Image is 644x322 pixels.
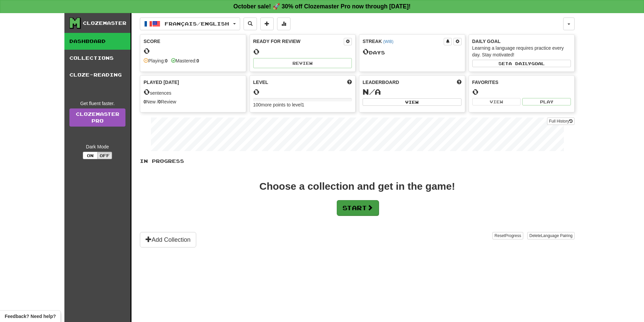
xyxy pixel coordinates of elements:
button: Français/English [140,17,240,30]
div: Dark Mode [69,143,125,150]
span: Leaderboard [363,79,399,86]
a: ClozemasterPro [69,108,125,127]
button: Play [522,98,571,105]
div: New / Review [144,98,243,105]
button: Add sentence to collection [260,17,274,30]
button: Review [253,58,352,68]
span: Open feedback widget [5,313,56,320]
a: Dashboard [64,33,130,50]
div: 0 [472,88,571,96]
div: Mastered: [171,57,199,64]
div: Score [144,38,243,45]
div: Choose a collection and get in the game! [259,181,455,191]
span: 0 [144,87,150,96]
span: Language Pairing [541,233,573,238]
button: Seta dailygoal [472,60,571,67]
div: 0 [253,88,352,96]
button: Search sentences [244,17,257,30]
span: Played [DATE] [144,79,179,86]
p: In Progress [140,158,575,165]
span: Français / English [165,21,229,27]
div: Learning a language requires practice every day. Stay motivated! [472,45,571,58]
strong: October sale! 🚀 30% off Clozemaster Pro now through [DATE]! [233,3,411,10]
strong: 0 [144,99,146,104]
div: Streak [363,38,444,45]
div: sentences [144,88,243,96]
div: 0 [253,47,352,56]
div: 100 more points to level 1 [253,101,352,108]
div: 0 [144,47,243,55]
div: Clozemaster [83,20,126,27]
span: 0 [363,47,369,56]
button: View [472,98,521,105]
div: Daily Goal [472,38,571,45]
button: Start [337,200,379,216]
button: DeleteLanguage Pairing [527,232,575,239]
a: Collections [64,50,130,66]
button: View [363,98,462,106]
div: Favorites [472,79,571,86]
span: This week in points, UTC [457,79,462,86]
div: Day s [363,47,462,56]
strong: 0 [165,58,168,63]
div: Ready for Review [253,38,344,45]
button: On [83,152,98,159]
a: Cloze-Reading [64,66,130,83]
button: Add Collection [140,232,196,247]
button: More stats [277,17,290,30]
div: Get fluent faster. [69,100,125,107]
strong: 0 [158,99,161,104]
span: a daily [508,61,531,66]
span: N/A [363,87,381,96]
button: ResetProgress [492,232,523,239]
span: Progress [505,233,521,238]
button: Full History [547,118,575,125]
a: (WIB) [383,39,393,44]
strong: 0 [197,58,199,63]
span: Score more points to level up [347,79,352,86]
button: Off [97,152,112,159]
div: Playing: [144,57,168,64]
span: Level [253,79,268,86]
